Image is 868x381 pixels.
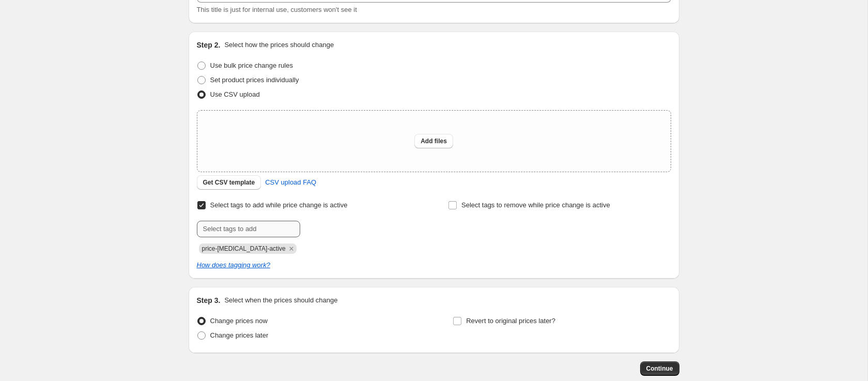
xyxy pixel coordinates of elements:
[197,295,221,306] h2: Step 3.
[224,295,337,306] p: Select when the prices should change
[210,331,269,339] span: Change prices later
[414,134,453,148] button: Add files
[210,90,260,98] span: Use CSV upload
[259,174,322,191] a: CSV upload FAQ
[202,245,286,252] span: price-change-job-active
[210,201,348,209] span: Select tags to add while price change is active
[646,364,673,373] span: Continue
[461,201,610,209] span: Select tags to remove while price change is active
[640,361,679,376] button: Continue
[265,177,316,188] span: CSV upload FAQ
[197,6,357,13] span: This title is just for internal use, customers won't see it
[210,76,299,84] span: Set product prices individually
[197,40,221,50] h2: Step 2.
[197,261,270,269] a: How does tagging work?
[287,244,296,253] button: Remove price-change-job-active
[197,175,261,190] button: Get CSV template
[210,62,293,69] span: Use bulk price change rules
[466,317,555,325] span: Revert to original prices later?
[421,137,447,145] span: Add files
[197,221,300,237] input: Select tags to add
[224,40,334,50] p: Select how the prices should change
[210,317,268,325] span: Change prices now
[203,178,255,187] span: Get CSV template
